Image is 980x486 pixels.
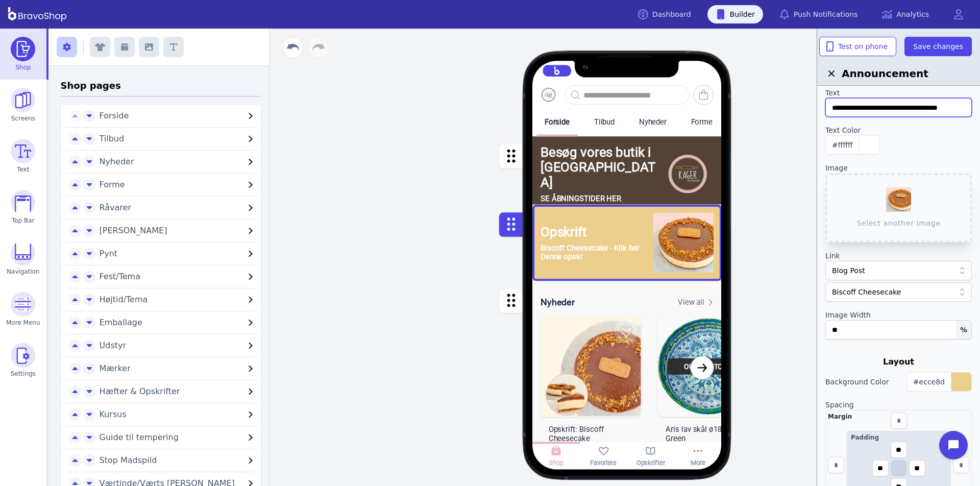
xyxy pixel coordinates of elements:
button: Pynt [95,248,261,260]
span: More Menu [6,319,40,327]
div: More [691,459,705,467]
button: Test on phone [819,37,897,56]
label: Background Color [825,377,889,387]
button: Højtid/Tema [95,294,261,306]
span: Mærker [100,363,131,373]
button: Forme [95,179,261,191]
button: #ecce8d [906,372,972,392]
button: Stop Madspild [95,454,261,467]
span: [PERSON_NAME] [100,226,167,235]
a: Builder [707,5,764,23]
span: Fest/Tema [100,272,140,281]
span: Settings [11,370,36,378]
span: Hæfter & Opskrifter [100,386,180,396]
label: Text Color [825,125,972,135]
div: Biscoff Cheesecake [832,287,954,297]
a: Push Notifications [771,5,866,23]
span: Guide til tempering [100,432,179,442]
button: Nyheder [95,156,261,168]
div: Layout [825,356,972,368]
span: Stop Madspild [100,455,157,465]
span: Save changes [913,41,963,52]
button: Hæfter & Opskrifter [95,385,261,398]
label: Spacing [825,400,972,410]
div: Opskrifter [636,459,665,467]
div: Forside [545,117,570,126]
h2: Announcement [825,66,972,81]
button: Besøg vores butik i [GEOGRAPHIC_DATA]SE ÅBNINGSTIDER HER [532,136,722,211]
span: Navigation [7,268,40,276]
span: Top Bar [12,216,35,225]
button: Save changes [904,37,972,56]
div: Blog Post [832,265,954,276]
label: Image [825,163,972,173]
a: Dashboard [630,5,699,23]
button: Tilbud [95,133,261,145]
span: Test on phone [828,41,888,52]
div: Shop [549,459,563,467]
label: Image Width [825,310,972,320]
button: Forside [95,110,261,122]
div: Nyheder [639,117,667,126]
span: Råvarer [100,203,132,212]
span: #ecce8d [913,378,945,386]
button: #ffffff [825,135,880,155]
div: Margin [828,412,852,421]
label: Link [825,251,972,261]
button: Guide til tempering [95,431,261,444]
div: Favorites [591,459,617,467]
span: Tilbud [100,134,125,143]
div: Forme [691,117,713,126]
span: Kursus [100,409,127,419]
button: NyhederView allOpskrift: Biscoff Cheesecake20 krADD TO CARTOUT OF STOCKAris lav skål ø18 - Sky Gr... [532,280,722,485]
button: Mærker [95,362,261,375]
span: Forme [100,180,125,189]
span: Pynt [100,249,118,258]
button: Kursus [95,408,261,421]
button: Fest/Tema [95,271,261,283]
button: Udstyr [95,339,261,352]
span: Forside [100,111,129,120]
label: Text [825,88,972,98]
button: Emballage [95,317,261,329]
span: Emballage [100,318,142,327]
span: Screens [11,114,36,123]
span: Nyheder [100,157,134,166]
h3: Shop pages [61,79,261,96]
div: % [956,321,971,339]
span: Højtid/Tema [100,295,148,304]
img: BravoShop [8,7,66,21]
span: Shop [15,63,31,71]
span: Udstyr [100,341,127,350]
button: [PERSON_NAME] [95,225,261,237]
span: Text [17,165,29,174]
button: Råvarer [95,202,261,214]
span: #ffffff [832,141,853,149]
button: OpskriftBiscoff Cheesecake - Klik her Denne opskr [532,204,722,281]
div: Padding [851,433,946,442]
button: Select another image [825,173,972,242]
div: Tilbud [594,117,615,126]
a: Analytics [874,5,937,23]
